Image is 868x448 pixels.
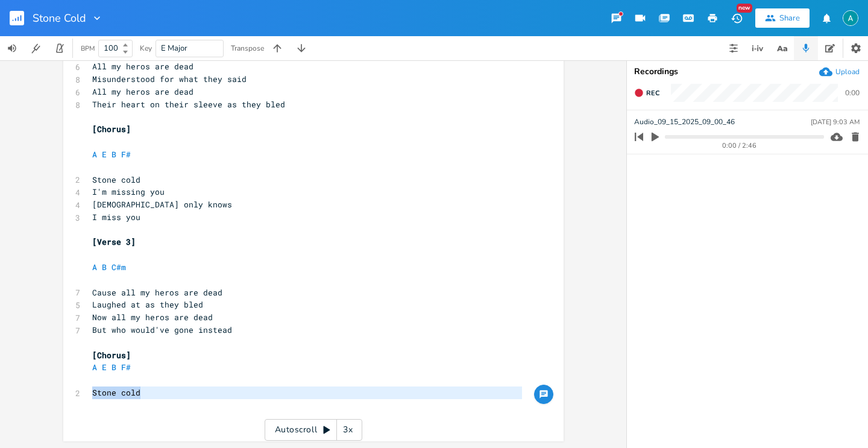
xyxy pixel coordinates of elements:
span: Now all my heros are dead [92,312,213,323]
div: Share [779,13,800,24]
div: [DATE] 9:03 AM [811,119,860,125]
span: B [112,362,116,373]
span: E Major [161,43,187,54]
img: Alex [843,10,858,26]
span: [Verse 3] [92,236,136,247]
span: Cause all my heros are dead [92,287,222,298]
span: B [112,149,116,160]
span: I miss you [92,212,140,222]
span: E [102,149,107,160]
span: A [92,362,97,373]
div: Recordings [634,68,861,76]
span: C#m [112,262,126,273]
span: Their heart on their sleeve as they bled [92,99,285,110]
div: Autoscroll [265,419,362,441]
button: Rec [629,83,664,103]
span: Stone Cold [33,13,86,24]
div: 0:00 / 2:46 [655,142,824,149]
button: New [725,7,749,29]
span: Rec [646,89,659,98]
span: [Chorus] [92,350,131,361]
div: BPM [81,45,95,52]
span: Stone cold [92,387,140,398]
button: Upload [819,65,860,78]
span: E [102,362,107,373]
span: But who would've gone instead [92,324,232,335]
span: All my heros are dead [92,86,193,97]
span: All my heros are dead [92,61,193,72]
span: F# [121,149,131,160]
span: Stone cold [92,174,140,185]
span: [DEMOGRAPHIC_DATA] only knows [92,199,232,210]
div: New [737,4,752,13]
span: Misunderstood for what they said [92,74,247,84]
span: A [92,149,97,160]
span: Laughed at as they bled [92,299,203,310]
span: Audio_09_15_2025_09_00_46 [634,116,735,128]
div: Upload [835,67,860,77]
div: 3x [337,419,359,441]
span: [Chorus] [92,124,131,134]
div: 0:00 [845,89,860,96]
span: B [102,262,107,273]
span: A [92,262,97,273]
button: Share [755,8,810,28]
span: F# [121,362,131,373]
span: I'm missing you [92,186,165,197]
div: Transpose [231,45,264,52]
div: Key [140,45,152,52]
